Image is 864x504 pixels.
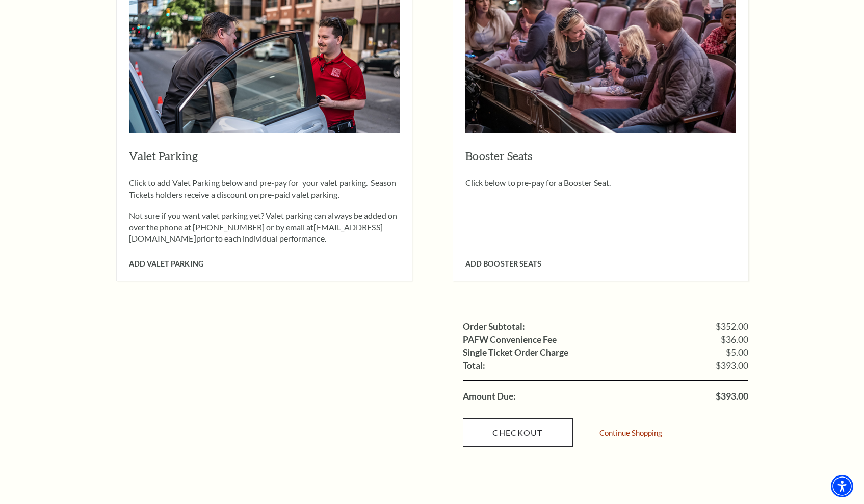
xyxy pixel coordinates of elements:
[599,429,662,437] a: Continue Shopping
[716,392,748,401] span: $393.00
[129,148,400,170] h3: Valet Parking
[465,148,736,170] h3: Booster Seats
[463,392,516,401] label: Amount Due:
[831,475,853,497] div: Accessibility Menu
[721,335,748,344] span: $36.00
[129,177,400,200] p: Click to add Valet Parking below and pre-pay for your valet parking. Season Tickets holders recei...
[465,259,541,268] span: Add Booster Seats
[463,418,573,447] a: Checkout
[129,210,400,244] p: Not sure if you want valet parking yet? Valet parking can always be added on over the phone at [P...
[129,259,203,268] span: Add Valet Parking
[716,322,748,331] span: $352.00
[716,361,748,370] span: $393.00
[726,348,748,357] span: $5.00
[463,335,557,344] label: PAFW Convenience Fee
[463,348,568,357] label: Single Ticket Order Charge
[463,361,485,370] label: Total:
[463,322,525,331] label: Order Subtotal:
[465,177,736,189] p: Click below to pre-pay for a Booster Seat.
